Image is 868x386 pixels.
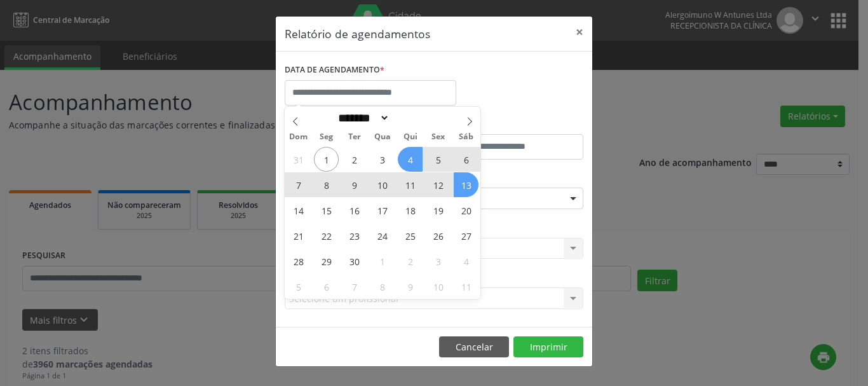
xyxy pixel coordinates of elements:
span: Outubro 11, 2025 [454,274,478,299]
button: Imprimir [513,336,583,358]
button: Close [567,17,592,48]
button: Cancelar [439,336,509,358]
span: Outubro 9, 2025 [398,274,423,299]
span: Setembro 1, 2025 [314,147,339,172]
span: Qui [397,133,424,141]
span: Setembro 21, 2025 [286,223,311,248]
span: Outubro 7, 2025 [342,274,367,299]
span: Setembro 6, 2025 [454,147,478,172]
label: ATÉ [437,114,583,134]
span: Setembro 8, 2025 [314,172,339,197]
span: Setembro 9, 2025 [342,172,367,197]
span: Setembro 16, 2025 [342,198,367,223]
span: Outubro 1, 2025 [370,249,395,273]
span: Setembro 10, 2025 [370,172,395,197]
span: Setembro 22, 2025 [314,223,339,248]
span: Setembro 18, 2025 [398,198,423,223]
span: Setembro 23, 2025 [342,223,367,248]
span: Seg [313,133,341,141]
h5: Relatório de agendamentos [285,25,430,42]
span: Setembro 24, 2025 [370,223,395,248]
span: Setembro 7, 2025 [286,172,311,197]
span: Setembro 5, 2025 [426,147,451,172]
span: Outubro 4, 2025 [454,249,478,273]
label: DATA DE AGENDAMENTO [285,60,384,80]
span: Setembro 25, 2025 [398,223,423,248]
span: Setembro 29, 2025 [314,249,339,273]
span: Setembro 14, 2025 [286,198,311,223]
span: Setembro 3, 2025 [370,147,395,172]
span: Setembro 27, 2025 [454,223,478,248]
span: Setembro 4, 2025 [398,147,423,172]
input: Year [390,111,431,125]
span: Outubro 5, 2025 [286,274,311,299]
span: Setembro 12, 2025 [426,172,451,197]
span: Ter [341,133,369,141]
span: Setembro 28, 2025 [286,249,311,273]
span: Setembro 20, 2025 [454,198,478,223]
span: Outubro 6, 2025 [314,274,339,299]
span: Agosto 31, 2025 [286,147,311,172]
span: Outubro 3, 2025 [426,249,451,273]
span: Sáb [452,133,480,141]
span: Setembro 11, 2025 [398,172,423,197]
span: Setembro 15, 2025 [314,198,339,223]
span: Qua [369,133,397,141]
span: Outubro 2, 2025 [398,249,423,273]
span: Setembro 26, 2025 [426,223,451,248]
span: Sex [424,133,452,141]
span: Setembro 30, 2025 [342,249,367,273]
span: Outubro 10, 2025 [426,274,451,299]
span: Setembro 19, 2025 [426,198,451,223]
select: Month [334,111,390,125]
span: Outubro 8, 2025 [370,274,395,299]
span: Setembro 17, 2025 [370,198,395,223]
span: Setembro 13, 2025 [454,172,478,197]
span: Dom [285,133,313,141]
span: Setembro 2, 2025 [342,147,367,172]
